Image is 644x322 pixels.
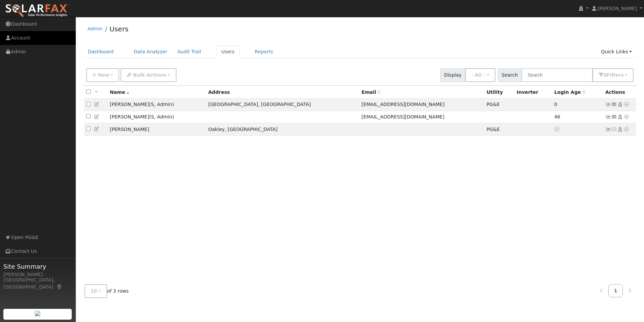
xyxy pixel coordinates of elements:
a: Show Graph [605,102,611,107]
a: Audit Trail [172,46,206,58]
span: Bulk Actions [133,72,166,78]
a: Users [109,25,128,33]
a: Map [57,284,63,290]
a: Users [216,46,240,58]
a: rrdean@ilumsolar.com [611,113,617,120]
button: Bulk Actions [121,68,176,82]
span: [PERSON_NAME] [598,6,637,11]
td: [PERSON_NAME] [107,111,206,123]
a: Edit User [94,126,100,132]
span: Name [110,89,130,95]
span: s [621,72,623,78]
div: Address [208,89,357,96]
a: Dashboard [83,46,119,58]
button: - All - [465,68,495,82]
input: Search [521,68,593,82]
a: Data Analyzer [129,46,172,58]
span: PG&E [487,127,500,132]
a: 1 [608,284,623,297]
a: Edit User [94,102,100,107]
span: [EMAIL_ADDRESS][DOMAIN_NAME] [361,114,444,119]
a: Not connected [605,114,611,119]
a: Other actions [623,101,630,108]
a: Admin [88,26,103,31]
span: ( ) [149,114,174,119]
div: Actions [605,89,634,96]
a: Login As [617,114,623,119]
button: 0Filters [592,68,634,82]
img: SolarFax [5,4,68,18]
a: Login As [617,102,623,107]
div: Inverter [517,89,550,96]
span: Days since last login [554,89,585,95]
div: [PERSON_NAME] [3,271,72,278]
td: [GEOGRAPHIC_DATA], [GEOGRAPHIC_DATA] [206,99,359,111]
td: Oakley, [GEOGRAPHIC_DATA] [206,123,359,136]
a: Reports [250,46,278,58]
a: Other actions [623,126,630,133]
span: Salesperson [151,102,154,107]
div: Utility [487,89,512,96]
span: 10 [91,288,97,294]
span: ( ) [149,102,174,107]
a: Show Graph [605,127,611,132]
button: 10 [85,284,107,298]
span: Salesperson [151,114,154,119]
span: 07/10/2025 5:21:14 PM [554,114,560,119]
a: joshb@ilumsolar.com [611,101,617,108]
span: Site Summary [3,262,72,271]
td: [PERSON_NAME] [107,123,206,136]
a: No login access [554,127,560,132]
span: Search [498,68,522,82]
span: PG&E [487,102,500,107]
span: [EMAIL_ADDRESS][DOMAIN_NAME] [361,102,444,107]
a: Edit User [94,114,100,119]
a: Quick Links [596,46,637,58]
span: Admin [154,102,172,107]
span: 08/25/2025 5:03:13 PM [554,102,557,107]
td: [PERSON_NAME] [107,99,206,111]
span: Admin [154,114,172,119]
span: Filter [607,72,624,78]
span: of 3 rows [85,284,129,298]
span: New [98,72,109,78]
i: No email address [611,127,617,132]
a: Other actions [623,113,630,120]
button: New [86,68,120,82]
span: Email [361,89,380,95]
div: [GEOGRAPHIC_DATA], [GEOGRAPHIC_DATA] [3,276,72,291]
a: Login As [617,127,623,132]
span: Display [440,68,465,82]
img: retrieve [35,311,40,316]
